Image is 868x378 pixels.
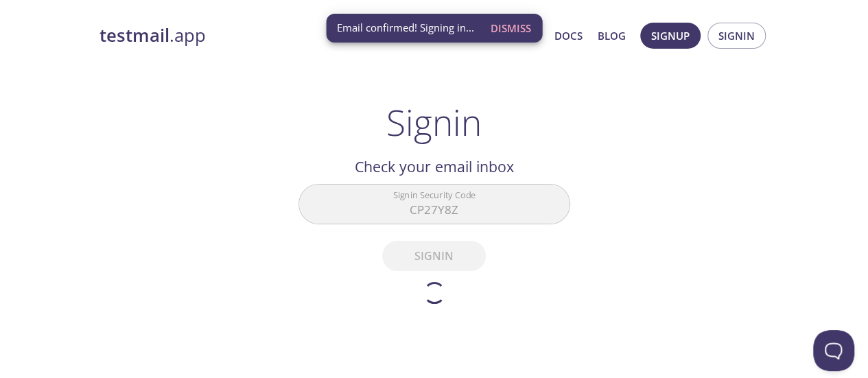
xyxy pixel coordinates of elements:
iframe: Help Scout Beacon - Open [813,330,854,371]
a: Docs [554,27,583,45]
h1: Signin [386,102,482,143]
button: Dismiss [485,15,537,41]
span: Dismiss [491,19,531,37]
a: Blog [598,27,626,45]
a: testmail.app [99,24,422,47]
button: Signup [640,23,701,49]
span: Signup [651,27,690,45]
button: Signin [707,23,766,49]
span: Email confirmed! Signing in... [337,21,474,35]
strong: testmail [99,23,169,47]
span: Signin [718,27,755,45]
h2: Check your email inbox [298,155,570,178]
